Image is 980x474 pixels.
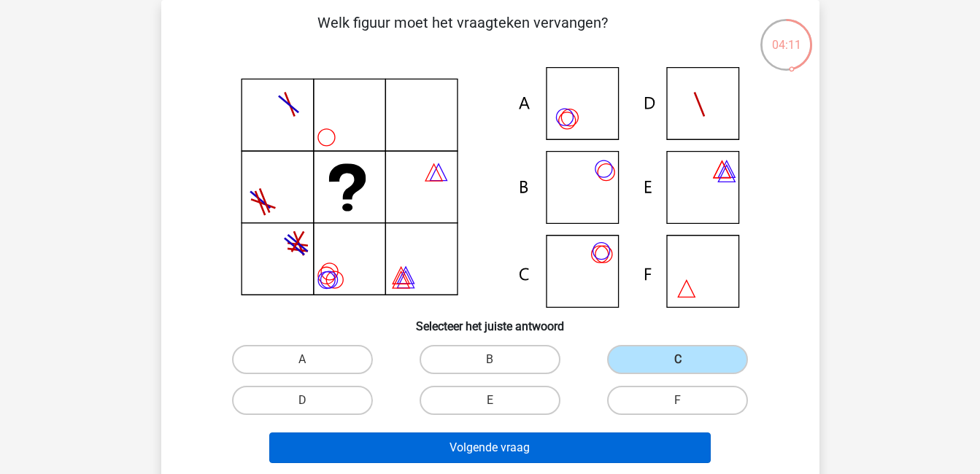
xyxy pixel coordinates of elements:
h6: Selecteer het juiste antwoord [185,308,796,333]
p: Welk figuur moet het vraagteken vervangen? [185,12,741,55]
label: C [607,345,748,374]
label: A [232,345,373,374]
label: B [420,345,560,374]
label: F [607,386,748,415]
button: Volgende vraag [269,432,711,463]
div: 04:11 [759,18,814,54]
label: D [232,386,373,415]
label: E [420,386,560,415]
